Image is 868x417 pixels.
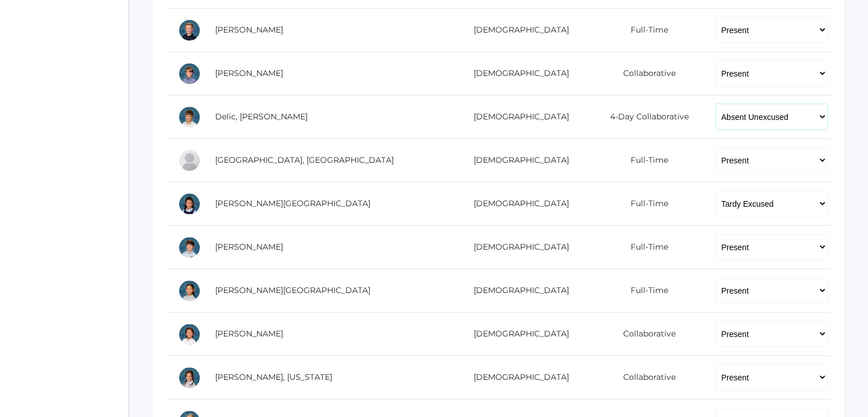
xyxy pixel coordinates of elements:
a: [GEOGRAPHIC_DATA], [GEOGRAPHIC_DATA] [215,155,394,165]
td: Full-Time [586,269,704,312]
td: [DEMOGRAPHIC_DATA] [448,52,587,95]
a: [PERSON_NAME] [215,242,283,252]
td: [DEMOGRAPHIC_DATA] [448,95,587,139]
td: [DEMOGRAPHIC_DATA] [448,9,587,52]
a: [PERSON_NAME] [215,68,283,78]
td: Full-Time [586,182,704,226]
div: William Hibbard [178,236,201,259]
td: [DEMOGRAPHIC_DATA] [448,139,587,182]
td: Collaborative [586,52,704,95]
div: Easton Ferris [178,149,201,172]
td: Full-Time [586,9,704,52]
td: [DEMOGRAPHIC_DATA] [448,269,587,312]
td: Full-Time [586,139,704,182]
a: [PERSON_NAME], [US_STATE] [215,372,332,382]
td: Collaborative [586,356,704,399]
div: Brody Bigley [178,19,201,42]
a: [PERSON_NAME][GEOGRAPHIC_DATA] [215,285,370,295]
a: [PERSON_NAME][GEOGRAPHIC_DATA] [215,198,370,209]
div: Jack Crosby [178,62,201,85]
td: [DEMOGRAPHIC_DATA] [448,226,587,269]
div: Sofia La Rosa [178,279,201,302]
td: [DEMOGRAPHIC_DATA] [448,182,587,226]
div: Victoria Harutyunyan [178,193,201,215]
div: Lila Lau [178,323,201,346]
td: 4-Day Collaborative [586,95,704,139]
div: Georgia Lee [178,366,201,389]
a: [PERSON_NAME] [215,25,283,35]
div: Luka Delic [178,106,201,129]
td: Collaborative [586,312,704,356]
a: Delic, [PERSON_NAME] [215,111,308,122]
a: [PERSON_NAME] [215,328,283,339]
td: [DEMOGRAPHIC_DATA] [448,356,587,399]
td: Full-Time [586,226,704,269]
td: [DEMOGRAPHIC_DATA] [448,312,587,356]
